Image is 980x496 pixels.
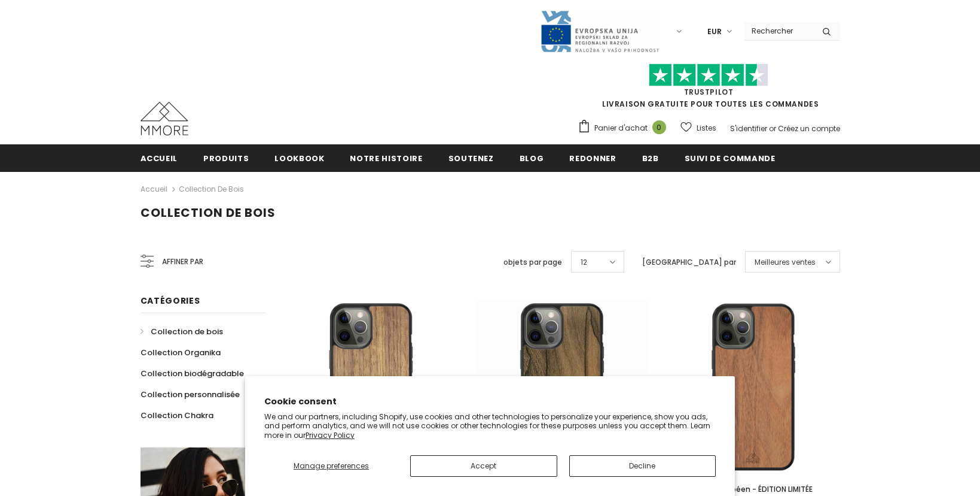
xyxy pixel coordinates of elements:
a: Blog [520,144,544,171]
a: Collection biodégradable [141,363,244,384]
a: Collection de bois [141,321,223,342]
span: 12 [581,256,587,268]
a: Notre histoire [350,144,422,171]
span: Produits [203,153,249,164]
a: Panier d'achat 0 [578,119,672,137]
a: Accueil [141,144,178,171]
a: Accueil [141,182,167,196]
a: Créez un compte [778,123,840,134]
span: Panier d'achat [594,122,648,134]
span: Notre histoire [350,153,422,164]
a: Noyer Européen - ÉDITION LIMITÉE [666,483,839,496]
span: Meilleures ventes [755,256,816,268]
img: Javni Razpis [540,10,660,53]
span: Catégories [141,295,200,307]
button: Accept [410,455,557,477]
a: Suivi de commande [685,144,776,171]
span: Blog [520,153,544,164]
span: Collection personnalisée [141,389,240,400]
img: Cas MMORE [141,102,188,135]
a: B2B [642,144,659,171]
input: Search Site [744,22,813,40]
a: Lookbook [274,144,324,171]
span: Affiner par [162,255,203,268]
span: B2B [642,153,659,164]
button: Manage preferences [264,455,398,477]
span: EUR [707,26,722,38]
a: Privacy Policy [306,430,355,440]
h2: Cookie consent [264,395,716,408]
a: Collection de bois [179,184,244,194]
a: Collection Chakra [141,405,213,426]
span: Collection de bois [141,204,276,221]
a: Produits [203,144,249,171]
span: Manage preferences [294,461,369,471]
a: Redonner [569,144,616,171]
span: or [769,123,776,134]
span: Collection Chakra [141,410,213,421]
a: soutenez [448,144,494,171]
a: Listes [680,117,716,138]
button: Decline [569,455,716,477]
p: We and our partners, including Shopify, use cookies and other technologies to personalize your ex... [264,412,716,440]
a: S'identifier [730,123,767,134]
label: objets par page [503,256,562,268]
span: LIVRAISON GRATUITE POUR TOUTES LES COMMANDES [578,69,840,109]
span: Noyer Européen - ÉDITION LIMITÉE [693,484,813,494]
span: Lookbook [274,153,324,164]
span: Collection biodégradable [141,368,244,379]
a: Javni Razpis [540,26,660,36]
a: TrustPilot [684,87,734,97]
img: Faites confiance aux étoiles pilotes [649,63,768,87]
span: 0 [652,120,666,134]
span: Listes [697,122,716,134]
span: Accueil [141,153,178,164]
a: Collection Organika [141,342,221,363]
span: Collection de bois [151,326,223,337]
span: Redonner [569,153,616,164]
a: Collection personnalisée [141,384,240,405]
span: Suivi de commande [685,153,776,164]
label: [GEOGRAPHIC_DATA] par [642,256,736,268]
span: Collection Organika [141,347,221,358]
span: soutenez [448,153,494,164]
